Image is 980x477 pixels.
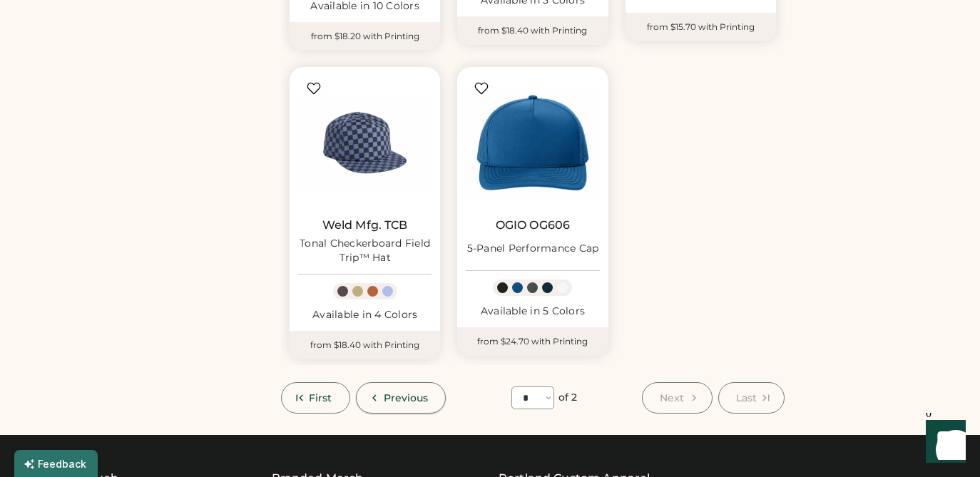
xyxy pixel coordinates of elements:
[736,393,757,403] span: Last
[384,393,429,403] span: Previous
[290,22,440,51] div: from $18.20 with Printing
[298,76,432,209] img: Weld Mfg. TCB Tonal Checkerboard Field Trip™ Hat
[457,327,608,356] div: from $24.70 with Printing
[322,218,408,232] a: Weld Mfg. TCB
[626,13,776,41] div: from $15.70 with Printing
[309,393,332,403] span: First
[356,382,446,414] button: Previous
[466,304,599,319] div: Available in 5 Colors
[298,308,432,322] div: Available in 4 Colors
[290,331,440,359] div: from $18.40 with Printing
[642,382,712,414] button: Next
[298,237,432,265] div: Tonal Checkerboard Field Trip™ Hat
[467,242,599,256] div: 5-Panel Performance Cap
[718,382,785,414] button: Last
[457,16,608,45] div: from $18.40 with Printing
[466,76,599,209] img: OGIO OG606 5-Panel Performance Cap
[912,413,974,474] iframe: Front Chat
[660,393,684,403] span: Next
[558,391,577,405] div: of 2
[281,382,350,414] button: First
[496,218,571,232] a: OGIO OG606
